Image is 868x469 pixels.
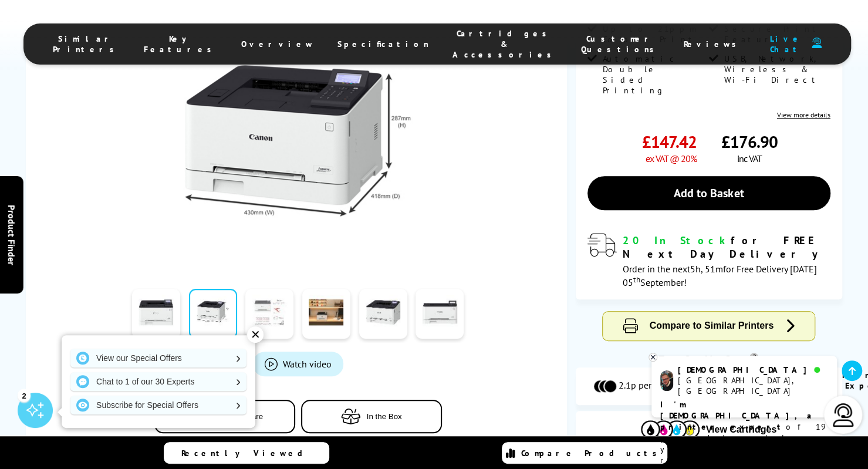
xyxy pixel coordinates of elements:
span: £147.42 [642,131,697,153]
div: [DEMOGRAPHIC_DATA] [678,365,828,375]
button: View Cartridges [585,420,833,439]
button: In the Box [301,400,442,433]
span: £176.90 [721,131,777,153]
img: user-headset-duotone.svg [812,38,822,49]
img: Cartridges [641,420,700,438]
span: Automatic Double Sided Printing [603,53,707,96]
span: Compare Products [521,448,663,458]
a: Chat to 1 of our 30 Experts [70,372,246,391]
span: Overview [241,39,314,49]
sup: th [633,274,640,285]
a: Subscribe for Special Offers [70,396,246,414]
img: chris-livechat.png [660,370,673,391]
div: for FREE Next Day Delivery [623,234,830,261]
span: Specification [337,39,429,49]
a: Product_All_Videos [253,352,343,376]
span: Compare to Similar Printers [649,320,774,330]
span: Cartridges & Accessories [452,28,558,60]
span: 5h, 51m [690,263,723,275]
span: Customer Questions [581,33,660,55]
a: View our Special Offers [70,349,246,367]
span: Product Finder [6,204,18,265]
span: 2.1p per mono page [619,379,700,393]
div: ✕ [247,326,264,343]
span: Similar Printers [53,33,120,55]
div: [GEOGRAPHIC_DATA], [GEOGRAPHIC_DATA] [678,375,828,396]
p: of 19 years! I can help you choose the right product [660,399,828,466]
div: 2 [18,389,31,401]
img: Thumbnail [183,31,413,261]
a: Compare Products [502,442,667,464]
span: ex VAT @ 20% [646,153,697,164]
span: 20 In Stock [623,234,731,247]
a: View more details [777,110,830,119]
span: Live Chat [766,33,806,55]
button: Compare to Similar Printers [603,312,815,340]
span: Reviews [684,39,742,49]
span: Key Features [144,33,218,55]
span: inc VAT [737,153,761,164]
sup: Cost per page [749,353,758,362]
span: In the Box [367,412,402,421]
img: user-headset-light.svg [832,403,855,427]
span: Recently Viewed [181,448,315,458]
b: I'm [DEMOGRAPHIC_DATA], a printer expert [660,399,815,432]
span: Watch video [283,358,332,370]
div: Toner Cartridge Costs [576,353,842,365]
div: modal_delivery [587,234,830,288]
a: Recently Viewed [164,442,329,464]
span: Order in the next for Free Delivery [DATE] 05 September! [623,263,817,288]
a: Add to Basket [587,176,830,210]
